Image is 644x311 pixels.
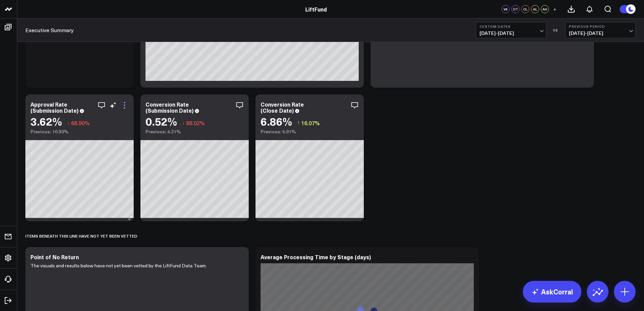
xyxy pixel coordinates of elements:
[30,253,79,261] div: Point of No Return
[565,22,636,38] button: Previous Period[DATE]-[DATE]
[186,119,205,127] span: 88.02%
[25,228,137,244] div: ITEMS BENEATH THIS LINE HAVE NOT YET BEEN VETTED
[531,5,539,13] div: AL
[146,115,177,127] div: 0.52%
[521,5,529,13] div: CL
[71,119,90,127] span: 66.90%
[551,5,559,13] button: +
[30,115,62,127] div: 3.62%
[25,26,74,34] a: Executive Summary
[569,30,632,36] span: [DATE] - [DATE]
[261,129,359,134] div: Previous: 5.91%
[476,22,546,38] button: Custom Dates[DATE]-[DATE]
[30,101,79,114] div: Approval Rate (Submission Date)
[261,253,371,261] div: Average Processing Time by Stage (days)
[502,5,510,13] div: VK
[146,129,244,134] div: Previous: 4.31%
[569,24,632,28] b: Previous Period
[480,30,542,36] span: [DATE] - [DATE]
[511,5,519,13] div: DT
[30,129,129,134] div: Previous: 10.93%
[305,5,327,13] a: LiftFund
[541,5,549,13] div: AH
[261,101,304,114] div: Conversion Rate (Close Date)
[553,7,556,12] span: +
[297,118,300,127] span: ↑
[523,281,581,303] a: AskCorral
[146,101,194,114] div: Conversion Rate (Submission Date)
[301,119,320,127] span: 16.07%
[182,118,185,127] span: ↓
[67,118,70,127] span: ↓
[2,294,15,307] a: Log Out
[480,24,542,28] b: Custom Dates
[261,115,292,127] div: 6.86%
[550,28,562,32] div: VS
[30,262,239,270] p: The visuals and results below have not yet been vetted by the LiftFund Data Team.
